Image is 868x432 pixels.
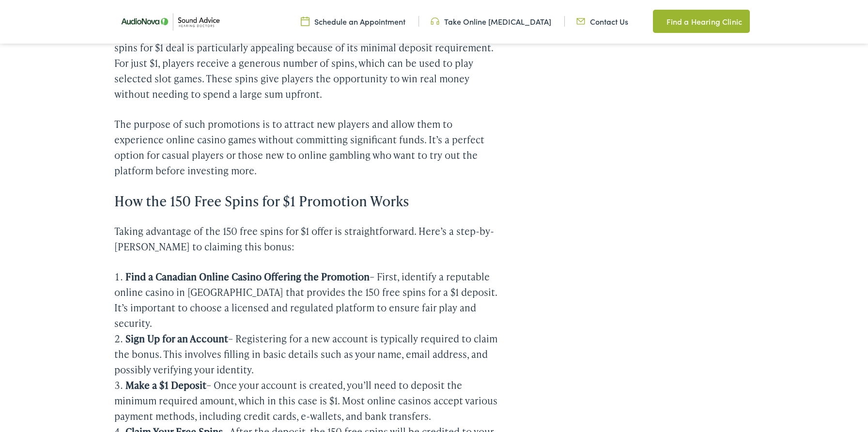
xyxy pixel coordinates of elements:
li: – Once your account is created, you’ll need to deposit the minimum required amount, which in this... [114,377,498,424]
a: Take Online [MEDICAL_DATA] [431,16,551,27]
strong: Make a $1 Deposit [125,378,206,392]
img: Calendar icon in a unique green color, symbolizing scheduling or date-related features. [301,16,310,27]
p: The purpose of such promotions is to attract new players and allow them to experience online casi... [114,116,498,178]
a: Schedule an Appointment [301,16,405,27]
a: Find a Hearing Clinic [653,10,750,33]
li: – Registering for a new account is typically required to claim the bonus. This involves filling i... [114,331,498,377]
img: Icon representing mail communication in a unique green color, indicative of contact or communicat... [576,16,585,27]
strong: Sign Up for an Account [125,332,228,345]
p: Free spins promotions are a common feature in online casinos. However, the 150 free spins for $1 ... [114,24,498,102]
strong: Find a Canadian Online Casino Offering the Promotion [125,270,370,283]
h3: How the 150 Free Spins for $1 Promotion Works [114,193,498,209]
a: Contact Us [576,16,628,27]
li: – First, identify a reputable online casino in [GEOGRAPHIC_DATA] that provides the 150 free spins... [114,269,498,331]
p: Taking advantage of the 150 free spins for $1 offer is straightforward. Here’s a step-by-[PERSON_... [114,223,498,254]
img: Map pin icon in a unique green color, indicating location-related features or services. [653,15,662,27]
img: Headphone icon in a unique green color, suggesting audio-related services or features. [431,16,439,27]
